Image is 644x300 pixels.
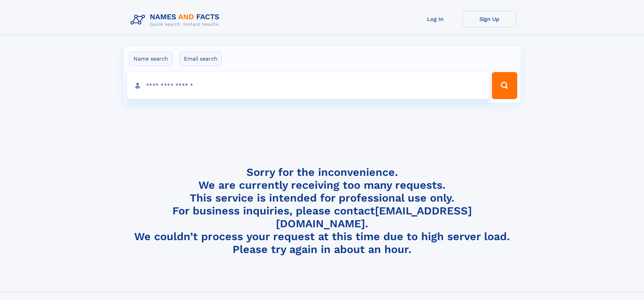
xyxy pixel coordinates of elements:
[127,72,489,99] input: search input
[129,52,172,66] label: Name search
[180,52,222,66] label: Email search
[408,11,462,27] a: Log In
[492,72,517,99] button: Search Button
[128,11,225,29] img: Logo Names and Facts
[462,11,517,27] a: Sign Up
[276,204,472,230] a: [EMAIL_ADDRESS][DOMAIN_NAME]
[128,166,517,256] h4: Sorry for the inconvenience. We are currently receiving too many requests. This service is intend...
